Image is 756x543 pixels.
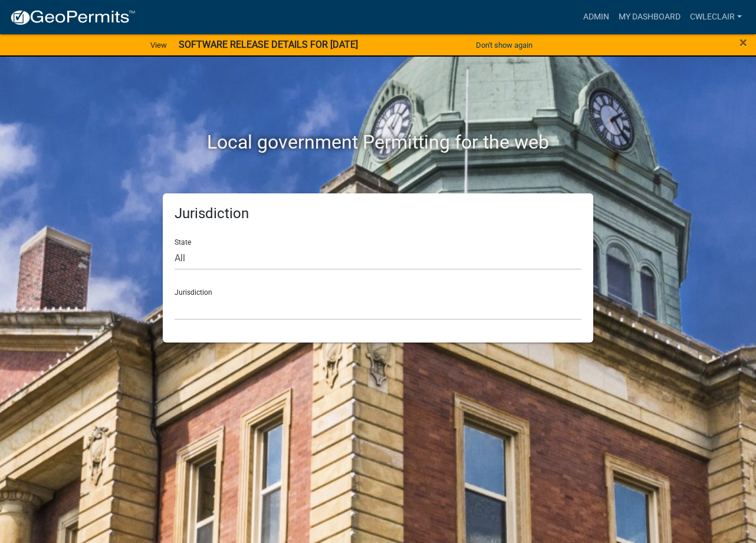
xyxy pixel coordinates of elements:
[739,35,747,50] button: Close
[685,6,747,28] a: cwleclair
[471,35,537,55] button: Don't show again
[179,39,358,50] strong: SOFTWARE RELEASE DETAILS FOR [DATE]
[614,6,685,28] a: My Dashboard
[51,131,705,153] h2: Local government Permitting for the web
[578,6,614,28] a: Admin
[146,35,172,55] a: View
[175,205,581,222] h5: Jurisdiction
[739,34,747,51] span: ×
